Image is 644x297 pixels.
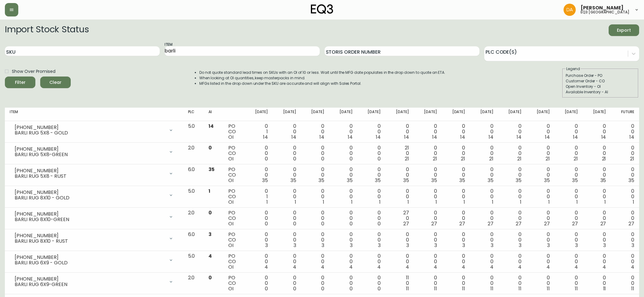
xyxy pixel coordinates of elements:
[390,210,409,227] div: 27 0
[362,123,381,140] div: 0 0
[616,123,634,140] div: 0 0
[560,123,578,140] div: 0 0
[278,275,296,292] div: 0 0
[10,167,178,180] div: [PHONE_NUMBER]BARLI RUG 5X8 - RUST
[15,195,165,201] div: BARLI RUG 8X10 - GOLD
[628,177,634,184] span: 35
[503,232,521,248] div: 0 0
[436,199,437,206] span: 1
[322,242,324,249] span: 3
[489,134,493,141] span: 14
[520,199,521,206] span: 1
[406,242,409,249] span: 3
[10,275,178,288] div: [PHONE_NUMBER]BARLI RUG 6X9-GREEN
[475,275,493,292] div: 0 0
[362,167,381,183] div: 0 0
[442,108,470,121] th: [DATE]
[250,123,268,140] div: 0 1
[351,199,353,206] span: 1
[347,177,353,184] span: 35
[10,210,178,224] div: [PHONE_NUMBER]BARLI RUG 8X10-GREEN
[278,145,296,162] div: 0 0
[406,263,409,270] span: 4
[318,177,324,184] span: 35
[604,199,606,206] span: 1
[600,177,606,184] span: 35
[323,199,324,206] span: 1
[278,123,296,140] div: 0 0
[560,210,578,227] div: 0 0
[526,108,554,121] th: [DATE]
[306,210,324,227] div: 0 0
[329,108,357,121] th: [DATE]
[228,167,240,183] div: PO CO
[334,253,352,270] div: 0 0
[611,108,639,121] th: Future
[45,79,66,86] span: Clear
[464,199,465,206] span: 1
[519,242,521,249] span: 3
[228,232,240,248] div: PO CO
[376,134,381,141] span: 14
[447,188,465,205] div: 0 0
[488,177,493,184] span: 35
[560,275,578,292] div: 0 0
[15,130,165,136] div: BARLI RUG 5X8 - GOLD
[588,188,606,205] div: 0 0
[228,210,240,227] div: PO CO
[228,177,233,184] span: OI
[588,210,606,227] div: 0 0
[545,134,550,141] span: 14
[459,177,465,184] span: 35
[228,155,233,162] span: OI
[306,123,324,140] div: 0 0
[431,220,437,227] span: 27
[475,123,493,140] div: 0 0
[390,232,409,248] div: 0 0
[12,68,55,75] span: Show Over Promised
[265,242,268,249] span: 3
[631,263,634,270] span: 4
[199,81,446,86] li: MFGs listed in the drop down under the SKU are accurate and will align with Sales Portal.
[588,123,606,140] div: 0 0
[334,232,352,248] div: 0 0
[228,134,233,141] span: OI
[306,275,324,292] div: 0 0
[273,108,301,121] th: [DATE]
[503,167,521,183] div: 0 0
[616,188,634,205] div: 0 0
[15,238,165,244] div: BARLI RUG 8X10 - RUST
[15,211,165,217] div: [PHONE_NUMBER]
[434,242,437,249] span: 3
[566,89,635,95] div: Available Inventory - AI
[379,199,381,206] span: 1
[278,253,296,270] div: 0 0
[531,210,550,227] div: 0 0
[531,253,550,270] div: 0 0
[5,24,89,36] h2: Import Stock Status
[414,108,442,121] th: [DATE]
[629,134,634,141] span: 14
[404,134,409,141] span: 14
[15,190,165,195] div: [PHONE_NUMBER]
[349,263,353,270] span: 4
[208,231,212,238] span: 3
[616,167,634,183] div: 0 0
[566,78,635,84] div: Customer Order - CO
[390,145,409,162] div: 21 0
[447,123,465,140] div: 0 0
[228,275,240,292] div: PO CO
[208,188,210,195] span: 1
[319,134,324,141] span: 14
[5,77,35,88] button: Filter
[350,155,353,162] span: 0
[470,108,498,121] th: [DATE]
[293,220,296,227] span: 0
[531,167,550,183] div: 0 0
[183,121,204,143] td: 5.0
[306,167,324,183] div: 0 0
[566,66,581,72] legend: Legend
[616,232,634,248] div: 0 0
[348,134,353,141] span: 14
[475,210,493,227] div: 0 0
